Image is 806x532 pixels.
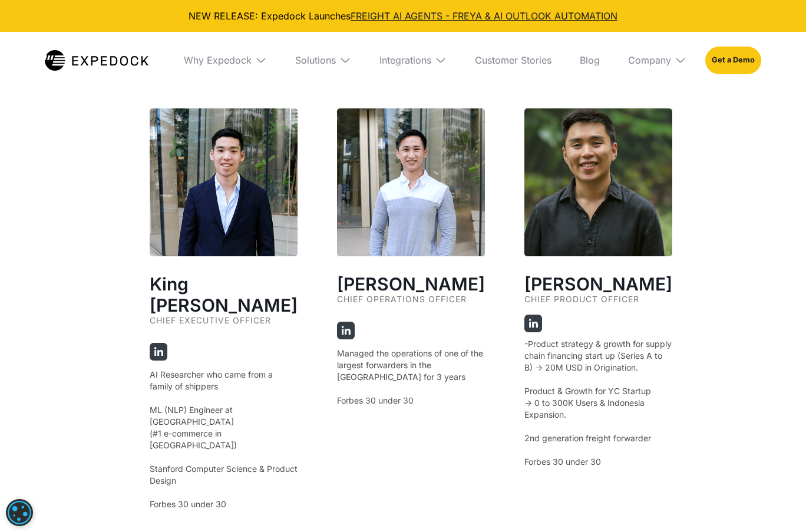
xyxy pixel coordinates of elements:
[747,475,806,532] iframe: Chat Widget
[295,54,336,66] div: Solutions
[628,54,671,66] div: Company
[286,32,361,88] div: Solutions
[570,32,609,88] a: Blog
[150,316,298,336] div: Chief Executive Officer
[184,54,252,66] div: Why Expedock
[465,32,561,88] a: Customer Stories
[150,369,298,510] p: AI Researcher who came from a family of shippers ‍ ML (NLP) Engineer at [GEOGRAPHIC_DATA] (#1 e-c...
[150,108,298,256] img: CEO King Alandy Dy
[337,295,485,315] div: Chief Operations Officer
[174,32,276,88] div: Why Expedock
[9,9,797,22] div: NEW RELEASE: Expedock Launches
[619,32,696,88] div: Company
[370,32,456,88] div: Integrations
[337,273,485,295] h3: [PERSON_NAME]
[337,348,485,407] p: Managed the operations of one of the largest forwarders in the [GEOGRAPHIC_DATA] for 3 years Forb...
[351,10,617,22] a: FREIGHT AI AGENTS - FREYA & AI OUTLOOK AUTOMATION
[705,47,761,74] a: Get a Demo
[524,338,672,468] p: -Product strategy & growth for supply chain financing start up (Series A to B) -> 20M USD in Orig...
[150,273,298,316] h2: King [PERSON_NAME]
[524,273,672,295] h3: [PERSON_NAME]
[524,295,672,315] div: Chief Product Officer
[337,108,485,256] img: COO Jeff Tan
[379,54,431,66] div: Integrations
[524,108,672,256] img: Jig Young, co-founder and chief product officer at Expedock.com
